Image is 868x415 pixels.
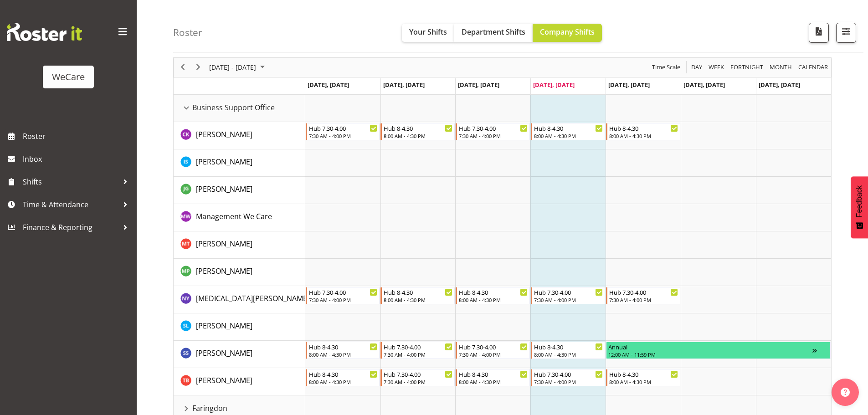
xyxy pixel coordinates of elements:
[534,123,603,133] div: Hub 8-4.30
[651,61,681,73] span: Time Scale
[456,287,530,304] div: Nikita Yates"s event - Hub 8-4.30 Begin From Wednesday, September 17, 2025 at 8:00:00 AM GMT+12:0...
[841,388,850,397] img: help-xxl-2.png
[192,403,227,414] span: Faringdon
[384,132,452,139] div: 8:00 AM - 4:30 PM
[534,369,603,379] div: Hub 7.30-4.00
[609,369,678,379] div: Hub 8-4.30
[196,266,252,276] span: [PERSON_NAME]
[462,27,525,37] span: Department Shifts
[606,342,831,359] div: Savita Savita"s event - Annual Begin From Friday, September 19, 2025 at 12:00:00 AM GMT+12:00 End...
[174,231,305,259] td: Michelle Thomas resource
[380,342,455,359] div: Savita Savita"s event - Hub 7.30-4.00 Begin From Tuesday, September 16, 2025 at 7:30:00 AM GMT+12...
[23,175,118,189] span: Shifts
[608,351,812,358] div: 12:00 AM - 11:59 PM
[306,287,380,304] div: Nikita Yates"s event - Hub 7.30-4.00 Begin From Monday, September 15, 2025 at 7:30:00 AM GMT+12:0...
[459,123,528,133] div: Hub 7.30-4.00
[609,132,678,139] div: 8:00 AM - 4:30 PM
[534,287,603,297] div: Hub 7.30-4.00
[608,81,650,89] span: [DATE], [DATE]
[409,27,447,37] span: Your Shifts
[531,369,605,386] div: Tyla Boyd"s event - Hub 7.30-4.00 Begin From Thursday, September 18, 2025 at 7:30:00 AM GMT+12:00...
[531,287,605,304] div: Nikita Yates"s event - Hub 7.30-4.00 Begin From Thursday, September 18, 2025 at 7:30:00 AM GMT+12...
[308,81,349,89] span: [DATE], [DATE]
[196,184,252,194] span: [PERSON_NAME]
[196,211,272,221] span: Management We Care
[456,342,530,359] div: Savita Savita"s event - Hub 7.30-4.00 Begin From Wednesday, September 17, 2025 at 7:30:00 AM GMT+...
[196,157,252,167] span: [PERSON_NAME]
[196,238,252,249] a: [PERSON_NAME]
[196,239,252,249] span: [PERSON_NAME]
[683,81,725,89] span: [DATE], [DATE]
[651,61,682,73] button: Time Scale
[196,156,252,167] a: [PERSON_NAME]
[531,123,605,140] div: Chloe Kim"s event - Hub 8-4.30 Begin From Thursday, September 18, 2025 at 8:00:00 AM GMT+12:00 En...
[196,293,309,304] a: [MEDICAL_DATA][PERSON_NAME]
[836,23,856,43] button: Filter Shifts
[192,61,205,73] button: Next
[384,287,452,297] div: Hub 8-4.30
[759,81,800,89] span: [DATE], [DATE]
[380,123,455,140] div: Chloe Kim"s event - Hub 8-4.30 Begin From Tuesday, September 16, 2025 at 8:00:00 AM GMT+12:00 End...
[459,342,528,351] div: Hub 7.30-4.00
[174,122,305,149] td: Chloe Kim resource
[174,368,305,395] td: Tyla Boyd resource
[196,266,252,277] a: [PERSON_NAME]
[851,176,868,238] button: Feedback - Show survey
[52,70,85,84] div: WeCare
[531,342,605,359] div: Savita Savita"s event - Hub 8-4.30 Begin From Thursday, September 18, 2025 at 8:00:00 AM GMT+12:0...
[196,184,252,195] a: [PERSON_NAME]
[540,27,595,37] span: Company Shifts
[196,348,252,359] a: [PERSON_NAME]
[306,369,380,386] div: Tyla Boyd"s event - Hub 8-4.30 Begin From Monday, September 15, 2025 at 8:00:00 AM GMT+12:00 Ends...
[384,378,452,385] div: 7:30 AM - 4:00 PM
[729,61,764,73] span: Fortnight
[174,286,305,313] td: Nikita Yates resource
[729,61,765,73] button: Fortnight
[454,24,533,42] button: Department Shifts
[384,342,452,351] div: Hub 7.30-4.00
[196,129,252,140] a: [PERSON_NAME]
[533,24,602,42] button: Company Shifts
[23,198,118,211] span: Time & Attendance
[769,61,793,73] span: Month
[456,369,530,386] div: Tyla Boyd"s event - Hub 8-4.30 Begin From Wednesday, September 17, 2025 at 8:00:00 AM GMT+12:00 E...
[797,61,830,73] button: Month
[174,95,305,122] td: Business Support Office resource
[309,378,378,385] div: 8:00 AM - 4:30 PM
[459,369,528,379] div: Hub 8-4.30
[383,81,425,89] span: [DATE], [DATE]
[309,342,378,351] div: Hub 8-4.30
[174,149,305,177] td: Isabel Simcox resource
[459,132,528,139] div: 7:30 AM - 4:00 PM
[309,132,378,139] div: 7:30 AM - 4:00 PM
[459,287,528,297] div: Hub 8-4.30
[23,152,132,166] span: Inbox
[190,58,206,77] div: next period
[609,378,678,385] div: 8:00 AM - 4:30 PM
[608,342,812,351] div: Annual
[690,61,703,73] span: Day
[309,287,378,297] div: Hub 7.30-4.00
[196,375,252,386] a: [PERSON_NAME]
[384,369,452,379] div: Hub 7.30-4.00
[208,61,257,73] span: [DATE] - [DATE]
[533,81,575,89] span: [DATE], [DATE]
[23,129,132,143] span: Roster
[206,58,270,77] div: September 15 - 21, 2025
[458,81,499,89] span: [DATE], [DATE]
[402,24,454,42] button: Your Shifts
[177,61,189,73] button: Previous
[534,342,603,351] div: Hub 8-4.30
[534,351,603,358] div: 8:00 AM - 4:30 PM
[174,313,305,341] td: Sarah Lamont resource
[306,342,380,359] div: Savita Savita"s event - Hub 8-4.30 Begin From Monday, September 15, 2025 at 8:00:00 AM GMT+12:00 ...
[309,296,378,303] div: 7:30 AM - 4:00 PM
[534,132,603,139] div: 8:00 AM - 4:30 PM
[534,378,603,385] div: 7:30 AM - 4:00 PM
[174,177,305,204] td: Janine Grundler resource
[174,204,305,231] td: Management We Care resource
[384,296,452,303] div: 8:00 AM - 4:30 PM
